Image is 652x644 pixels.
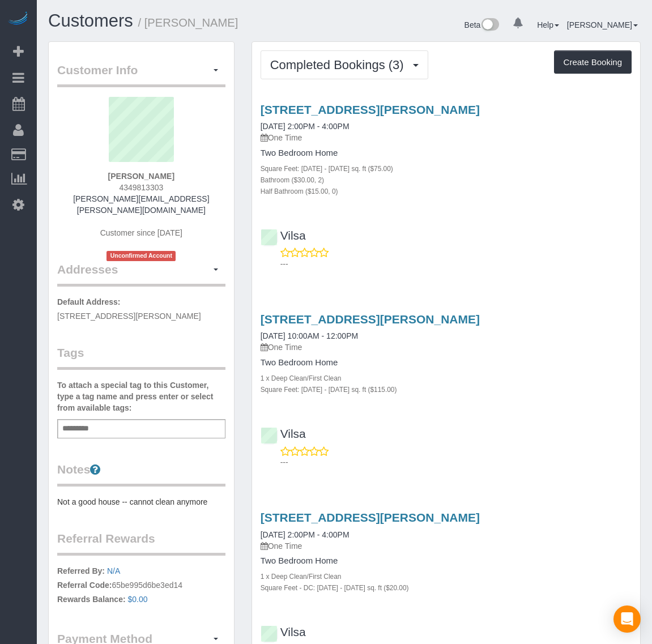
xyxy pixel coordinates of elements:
[261,122,350,131] a: [DATE] 2:00PM - 4:00PM
[480,18,499,33] img: New interface
[261,342,632,353] p: One Time
[261,540,632,552] p: One Time
[537,20,559,29] a: Help
[261,358,632,368] h4: Two Bedroom Home
[57,296,121,308] label: Default Address:
[73,194,209,215] a: [PERSON_NAME][EMAIL_ADDRESS][PERSON_NAME][DOMAIN_NAME]
[57,496,225,507] pre: Not a good house -- cannot clean anymore
[57,565,225,608] p: 65be995d6be3ed14
[261,530,350,539] a: [DATE] 2:00PM - 4:00PM
[465,20,500,29] a: Beta
[261,176,324,184] small: Bathroom ($30.00, 2)
[57,312,201,321] span: [STREET_ADDRESS][PERSON_NAME]
[119,183,163,192] span: 4349813303
[106,251,176,261] span: Unconfirmed Account
[7,11,29,27] img: Automaid Logo
[554,50,632,74] button: Create Booking
[261,148,632,158] h4: Two Bedroom Home
[280,258,632,270] p: ---
[108,172,174,181] strong: [PERSON_NAME]
[261,584,409,592] small: Square Feet - DC: [DATE] - [DATE] sq. ft ($20.00)
[261,511,480,524] a: [STREET_ADDRESS][PERSON_NAME]
[138,16,238,29] small: / [PERSON_NAME]
[261,427,306,440] a: Vilsa
[107,566,120,575] a: N/A
[261,229,306,242] a: Vilsa
[261,386,397,394] small: Square Feet: [DATE] - [DATE] sq. ft ($115.00)
[261,50,428,79] button: Completed Bookings (3)
[100,228,182,237] span: Customer since [DATE]
[57,62,225,87] legend: Customer Info
[567,20,638,29] a: [PERSON_NAME]
[261,625,306,638] a: Vilsa
[57,565,105,577] label: Referred By:
[57,530,225,556] legend: Referral Rewards
[261,331,358,340] a: [DATE] 10:00AM - 12:00PM
[261,556,632,566] h4: Two Bedroom Home
[48,11,133,31] a: Customers
[57,579,112,591] label: Referral Code:
[261,187,338,195] small: Half Bathroom ($15.00, 0)
[261,103,480,116] a: [STREET_ADDRESS][PERSON_NAME]
[57,594,126,605] label: Rewards Balance:
[57,461,225,487] legend: Notes
[57,379,225,413] label: To attach a special tag to this Customer, type a tag name and press enter or select from availabl...
[261,374,342,382] small: 1 x Deep Clean/First Clean
[280,457,632,468] p: ---
[261,132,632,143] p: One Time
[261,165,393,173] small: Square Feet: [DATE] - [DATE] sq. ft ($75.00)
[261,313,480,326] a: [STREET_ADDRESS][PERSON_NAME]
[270,58,410,72] span: Completed Bookings (3)
[57,344,225,370] legend: Tags
[128,595,148,604] a: $0.00
[261,573,342,581] small: 1 x Deep Clean/First Clean
[613,605,641,633] div: Open Intercom Messenger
